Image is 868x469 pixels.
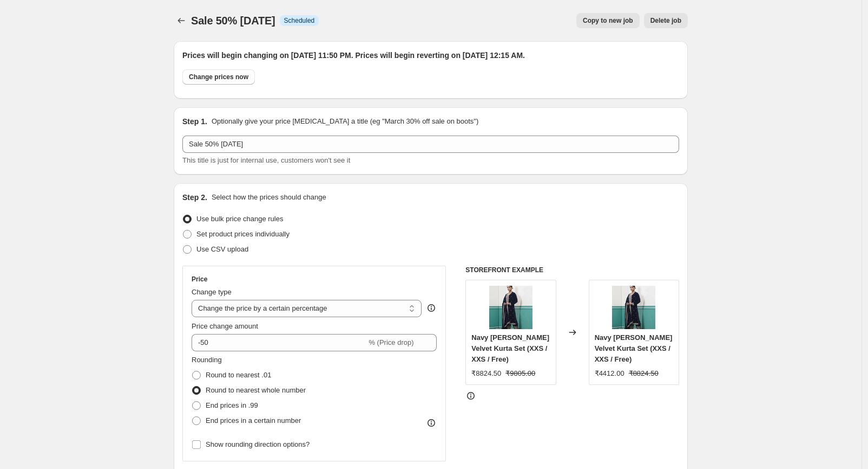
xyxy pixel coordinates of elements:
span: Copy to new job [583,16,633,25]
span: This title is just for internal use, customers won't see it [182,156,350,164]
span: Delete job [650,16,681,25]
span: Set product prices individually [196,230,290,238]
img: 1_6e167a2a-ebe4-45b5-8823-994bd8c7b370_80x.jpg [489,286,532,329]
span: Use CSV upload [196,245,248,253]
h2: Step 1. [182,116,207,127]
input: 30% off holiday sale [182,136,679,153]
span: Round to nearest whole number [206,386,306,394]
span: ₹9805.00 [505,369,535,377]
input: -15 [192,334,366,351]
button: Price change jobs [174,13,189,28]
span: ₹8824.50 [471,369,501,377]
span: End prices in .99 [206,401,258,409]
h2: Step 2. [182,192,207,203]
span: End prices in a certain number [206,416,301,425]
p: Select how the prices should change [212,192,326,203]
span: % (Price drop) [369,338,413,346]
span: Use bulk price change rules [196,215,283,223]
span: Price change amount [192,322,258,330]
span: Navy [PERSON_NAME] Velvet Kurta Set (XXS / XXS / Free) [595,333,673,363]
span: ₹8824.50 [629,369,659,377]
h2: Prices will begin changing on [DATE] 11:50 PM. Prices will begin reverting on [DATE] 12:15 AM. [182,50,679,61]
span: Change type [192,288,232,296]
span: Round to nearest .01 [206,371,271,379]
img: 1_6e167a2a-ebe4-45b5-8823-994bd8c7b370_80x.jpg [612,286,655,329]
span: Rounding [192,356,222,364]
div: help [426,303,437,313]
p: Optionally give your price [MEDICAL_DATA] a title (eg "March 30% off sale on boots") [212,116,478,127]
button: Copy to new job [576,13,640,28]
button: Delete job [644,13,688,28]
h3: Price [192,275,207,284]
span: Navy [PERSON_NAME] Velvet Kurta Set (XXS / XXS / Free) [471,333,549,363]
span: Sale 50% [DATE] [191,15,275,27]
span: Change prices now [189,73,248,81]
h6: STOREFRONT EXAMPLE [465,266,679,274]
button: Change prices now [182,69,255,85]
span: Scheduled [284,16,315,25]
span: ₹4412.00 [595,369,624,377]
span: Show rounding direction options? [206,440,310,448]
